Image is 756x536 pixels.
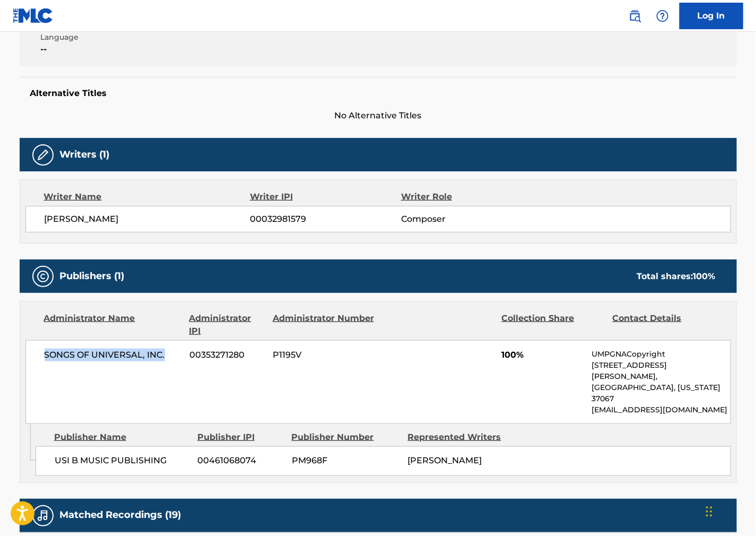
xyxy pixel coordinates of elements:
span: USI B MUSIC PUBLISHING [55,455,190,468]
div: Total shares: [637,270,716,283]
span: 00353271280 [189,349,265,361]
div: Administrator IPI [189,312,265,338]
span: P1195V [273,349,376,361]
h5: Publishers (1) [60,270,125,282]
span: Language [41,32,212,43]
iframe: Chat Widget [703,485,756,536]
div: Collection Share [501,312,604,338]
span: Composer [401,213,538,226]
div: Administrator Name [44,312,181,338]
span: 100 % [693,271,716,281]
p: [GEOGRAPHIC_DATA], [US_STATE] 37067 [592,382,730,404]
span: 100% [501,349,584,361]
a: Public Search [624,5,646,27]
img: Writers [37,149,49,161]
div: Help [652,5,673,27]
div: Administrator Number [273,312,376,338]
div: Drag [706,496,712,528]
img: help [656,10,669,22]
div: Writer Role [401,191,538,203]
a: Log In [680,3,743,29]
span: PM968F [292,455,400,468]
img: Publishers [37,270,49,283]
h5: Alternative Titles [30,88,726,99]
div: Publisher IPI [197,431,284,444]
p: [STREET_ADDRESS][PERSON_NAME], [592,360,730,382]
h5: Matched Recordings (19) [60,509,181,522]
img: MLC Logo [13,8,54,23]
span: -- [41,43,212,56]
div: Publisher Number [292,431,400,444]
div: Contact Details [613,312,716,338]
span: 00032981579 [250,213,401,226]
h5: Writers (1) [60,149,110,161]
div: Represented Writers [408,431,516,444]
p: UMPGNACopyright [592,349,730,360]
img: search [629,10,641,22]
span: [PERSON_NAME] [408,456,482,466]
p: [EMAIL_ADDRESS][DOMAIN_NAME] [592,404,730,416]
img: Matched Recordings [37,509,49,522]
span: 00461068074 [198,455,284,468]
div: Writer Name [44,191,250,203]
span: SONGS OF UNIVERSAL, INC. [45,349,182,361]
div: Writer IPI [250,191,401,203]
span: No Alternative Titles [20,109,737,122]
div: Publisher Name [54,431,189,444]
span: [PERSON_NAME] [45,213,250,226]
